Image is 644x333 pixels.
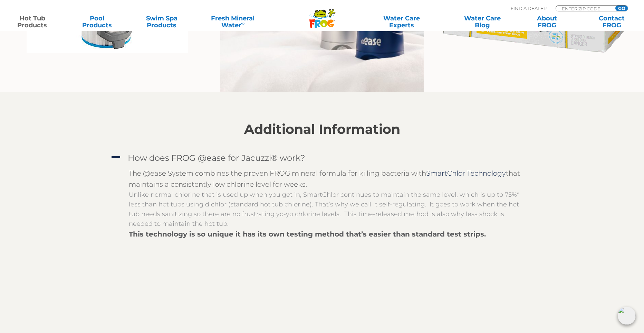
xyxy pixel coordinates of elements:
[136,15,187,29] a: Swim SpaProducts
[561,6,608,11] input: Zip Code Form
[457,15,508,29] a: Water CareBlog
[129,230,486,238] strong: This technology is so unique it has its own testing method that’s easier than standard test strips.
[618,307,636,325] img: openIcon
[72,15,122,29] a: PoolProducts
[129,190,526,229] p: Unlike normal chlorine that is used up when you get in, SmartChlor continues to maintain the same...
[511,5,547,11] p: Find A Dealer
[7,15,57,29] a: Hot TubProducts
[201,15,265,29] a: Fresh MineralWater∞
[110,122,535,137] h2: Additional Information
[128,153,305,163] h4: How does FROG @ease for Jacuzzi® work?
[522,15,572,29] a: AboutFROG
[129,168,526,190] div: The @ease System combines the proven FROG mineral formula for killing bacteria with that maintain...
[615,6,628,11] input: GO
[241,20,245,26] sup: ∞
[110,152,121,163] span: A
[587,15,637,29] a: ContactFROG
[426,169,506,177] a: SmartChlor Technology
[361,15,443,29] a: Water CareExperts
[110,151,535,164] a: A How does FROG @ease for Jacuzzi® work?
